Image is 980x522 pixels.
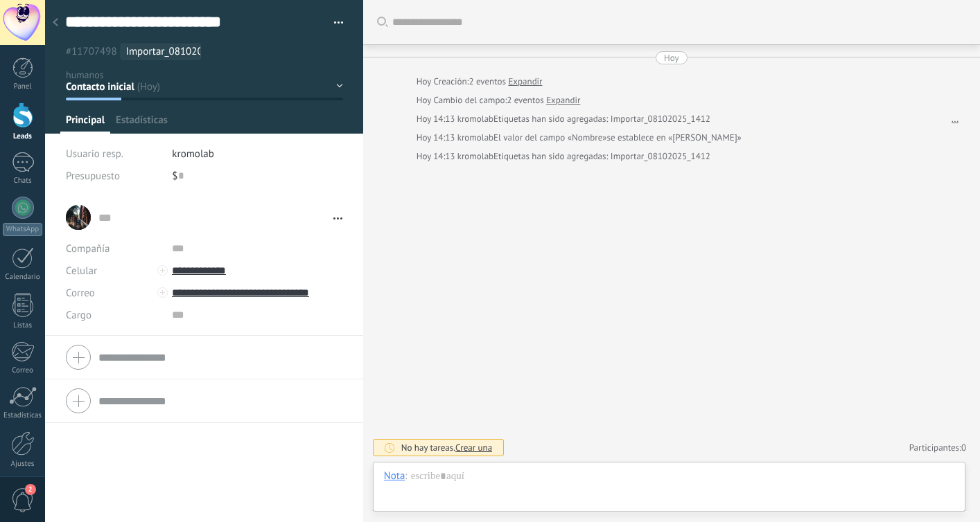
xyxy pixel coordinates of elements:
span: Presupuesto [66,170,120,183]
span: kromolab [457,132,493,143]
span: 0 [961,442,966,453]
span: Principal [66,114,105,134]
div: Hoy 14:13 [417,150,457,163]
div: Estadísticas [3,411,43,420]
div: Hoy [417,93,434,107]
span: 2 eventos [507,93,543,107]
a: Participantes:0 [909,442,966,453]
a: Expandir [546,93,580,107]
div: Hoy 14:13 [417,112,457,126]
div: Presupuesto [66,165,161,187]
div: Hoy 14:13 [417,131,457,145]
span: Etiquetas han sido agregadas: Importar_08102025_1412 [493,112,710,126]
span: Estadísticas [116,114,168,134]
div: Ajustes [3,460,43,469]
span: Cargo [66,310,91,321]
span: Importar_08102025_1412 [126,45,241,58]
span: Usuario resp. [66,147,123,161]
span: El valor del campo «Nombre» [493,131,606,145]
a: ... [952,112,959,126]
div: Correo [3,366,43,375]
div: Cambio del campo: [417,93,581,107]
span: kromolab [457,113,493,125]
div: Creación: [417,75,543,89]
div: WhatsApp [3,223,42,236]
div: Hoy [664,51,679,64]
span: se establece en «[PERSON_NAME]» [606,131,741,145]
span: Crear una [455,442,492,453]
span: #11707498 [66,45,117,58]
div: Leads [3,132,43,141]
div: No hay tareas. [401,442,493,453]
span: : [405,469,407,483]
span: Etiquetas han sido agregadas: Importar_08102025_1412 [493,150,710,163]
div: Hoy [417,75,434,89]
div: Panel [3,82,43,91]
span: kromolab [172,147,213,161]
button: Correo [66,282,95,304]
div: Chats [3,177,43,186]
a: Expandir [508,75,542,89]
div: Usuario resp. [66,143,161,165]
div: Compañía [66,237,161,260]
span: 2 [25,484,36,495]
span: kromolab [457,150,493,162]
span: Correo [66,287,95,300]
div: Calendario [3,273,43,282]
span: 2 eventos [469,75,505,89]
span: Celular [66,264,97,278]
div: $ [172,165,342,187]
button: Celular [66,260,97,282]
div: Listas [3,321,43,330]
div: Cargo [66,304,161,326]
